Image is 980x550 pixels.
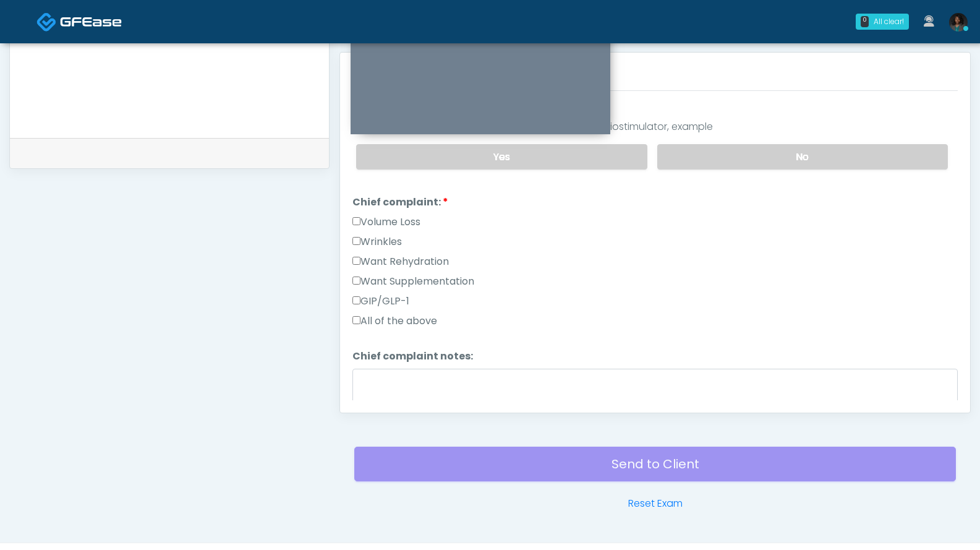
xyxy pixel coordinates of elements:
[10,5,47,42] button: Open LiveChat chat widget
[36,12,57,32] img: Docovia
[352,257,360,265] input: Want Rehydration
[628,496,683,511] a: Reset Exam
[352,217,360,225] input: Volume Loss
[352,314,437,329] label: All of the above
[949,13,968,32] img: Rukayat Bojuwon
[352,195,448,210] label: Chief complaint:
[657,144,948,170] label: No
[352,296,360,304] input: GIP/GLP-1
[874,16,904,27] div: All clear!
[60,15,122,28] img: Docovia
[352,294,409,309] label: GIP/GLP-1
[352,254,449,269] label: Want Rehydration
[352,277,360,285] input: Want Supplementation
[352,234,402,249] label: Wrinkles
[352,215,420,230] label: Volume Loss
[36,1,122,41] a: Docovia
[352,237,360,245] input: Wrinkles
[848,9,916,35] a: 0 All clear!
[352,316,360,324] input: All of the above
[352,349,473,364] label: Chief complaint notes:
[861,16,869,27] div: 0
[352,274,474,289] label: Want Supplementation
[352,119,958,134] div: The following questions is for Fillers, [MEDICAL_DATA], Biostimulator, example
[356,144,647,170] label: Yes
